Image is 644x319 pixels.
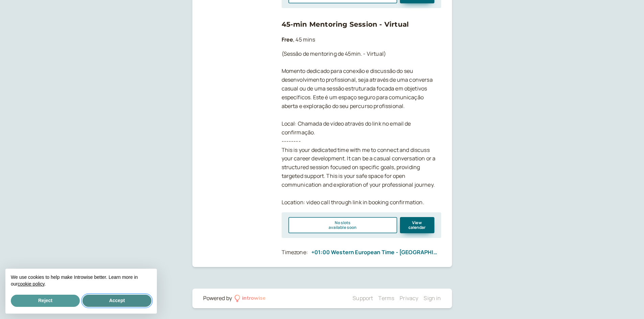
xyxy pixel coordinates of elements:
div: introwise [242,294,266,303]
button: View calendar [400,217,434,233]
button: Accept [82,295,151,307]
button: Reject [11,295,80,307]
a: Support [353,294,373,302]
a: 45-min Mentoring Session - Virtual [282,20,409,28]
p: (Sessão de mentoring de 45min. - Virtual) Momento dedicado para conexão e discussão do seu desenv... [282,50,441,207]
a: introwise [235,294,266,303]
div: Powered by [203,294,232,303]
a: cookie policy [18,281,44,287]
a: Privacy [400,294,418,302]
a: Terms [378,294,394,302]
button: No slotsavailable soon [288,217,397,233]
div: Timezone: [282,248,308,257]
p: , 45 mins [282,35,441,44]
a: Sign in [424,294,441,302]
div: We use cookies to help make Introwise better. Learn more in our . [5,269,157,293]
b: Free [282,36,293,43]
